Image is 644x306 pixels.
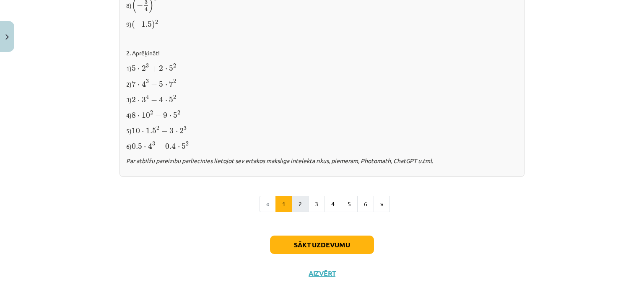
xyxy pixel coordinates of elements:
[132,112,136,118] span: 8
[138,100,140,102] span: ⋅
[126,109,518,120] p: 4)
[146,64,149,68] span: 3
[165,68,167,71] span: ⋅
[179,128,184,134] span: 2
[184,126,187,130] span: 3
[145,7,148,11] span: 4
[126,49,518,57] p: 2. Aprēķināt!
[5,34,9,40] img: icon-close-lesson-0947bae3869378f0d4975bcd49f059093ad1ed9edebbc8119c70593378902aed.svg
[306,269,338,277] button: Aizvērt
[126,94,518,104] p: 3)
[148,143,152,149] span: 4
[182,143,186,149] span: 5
[169,97,173,103] span: 5
[173,79,176,83] span: 2
[177,111,180,115] span: 2
[142,97,146,103] span: 3
[126,62,518,73] p: 1)
[275,196,292,213] button: 1
[155,113,161,119] span: −
[142,131,144,133] span: ⋅
[156,126,159,130] span: 2
[132,81,136,87] span: 7
[151,66,157,72] span: +
[159,81,163,87] span: 5
[292,196,309,213] button: 2
[341,196,358,213] button: 5
[144,146,146,149] span: ⋅
[141,21,152,27] span: 1.5
[176,131,178,133] span: ⋅
[151,97,157,103] span: −
[126,18,518,30] p: 9)
[132,65,136,71] span: 5
[137,3,143,8] span: −
[132,21,135,29] span: (
[308,196,325,213] button: 3
[163,112,167,118] span: 9
[132,97,136,103] span: 2
[152,21,155,29] span: )
[132,143,142,149] span: 0.5
[165,84,167,87] span: ⋅
[169,65,173,71] span: 5
[178,146,180,149] span: ⋅
[159,65,163,71] span: 2
[152,142,155,146] span: 3
[173,95,176,99] span: 2
[186,142,189,146] span: 2
[155,20,158,24] span: 2
[119,196,525,213] nav: Page navigation example
[146,79,149,83] span: 3
[138,115,140,118] span: ⋅
[325,196,341,213] button: 4
[165,100,167,102] span: ⋅
[142,65,146,71] span: 2
[161,128,168,134] span: −
[169,81,173,87] span: 7
[270,236,374,254] button: Sākt uzdevumu
[165,143,176,149] span: 0.4
[173,112,177,118] span: 5
[138,68,140,71] span: ⋅
[142,112,150,118] span: 10
[374,196,390,213] button: »
[126,157,433,164] i: Par atbilžu pareizību pārliecinies lietojot sev ērtākos mākslīgā intelekta rīkus, piemēram, Photo...
[159,96,163,103] span: 4
[150,111,153,115] span: 2
[151,82,157,88] span: −
[146,95,149,99] span: 4
[173,64,176,68] span: 2
[132,128,140,134] span: 10
[126,140,518,151] p: 6)
[126,78,518,89] p: 2)
[146,128,156,134] span: 1.5
[126,125,518,135] p: 5)
[157,144,164,150] span: −
[169,115,171,118] span: ⋅
[357,196,374,213] button: 6
[138,84,140,87] span: ⋅
[135,22,141,28] span: −
[169,128,174,134] span: 3
[142,81,146,87] span: 4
